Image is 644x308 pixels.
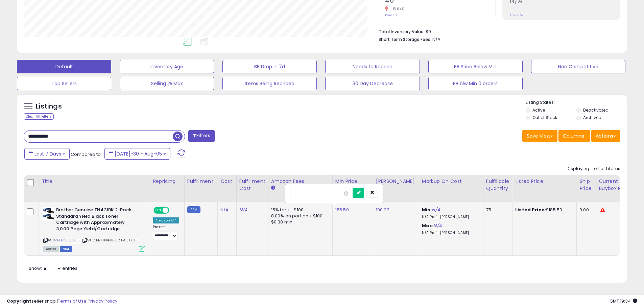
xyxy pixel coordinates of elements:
span: OFF [168,208,179,213]
span: FBM [60,246,72,252]
div: Current Buybox Price [599,178,634,192]
h5: Listings [36,102,62,111]
span: [DATE]-30 - Aug-05 [115,150,162,157]
div: Listed Price [515,178,574,185]
small: Prev: 46 [385,13,397,17]
button: Last 7 Days [24,148,70,160]
small: -13.04% [388,6,404,11]
div: Displaying 1 to 1 of 1 items [567,166,620,172]
b: Total Inventory Value: [379,29,425,34]
div: Repricing [153,178,182,185]
span: Compared to: [71,151,102,158]
small: Prev: N/A [510,13,523,17]
div: Amazon AI * [153,217,179,223]
span: All listings currently available for purchase on Amazon [43,246,59,252]
p: N/A Profit [PERSON_NAME] [422,231,478,235]
button: Actions [591,130,620,142]
small: Amazon Fees. [271,185,275,191]
div: ASIN: [43,207,145,251]
button: Top Sellers [17,77,111,90]
button: Selling @ Max [120,77,214,90]
div: Amazon Fees [271,178,330,185]
button: Items Being Repriced [222,77,317,90]
div: Fulfillment [187,178,215,185]
div: 15% for <= $100 [271,207,327,213]
div: $185.50 [515,207,571,213]
button: Default [17,60,111,73]
span: ON [154,208,163,213]
span: 2025-08-13 19:34 GMT [610,298,637,304]
div: 8.00% on portion > $100 [271,213,327,219]
a: 185.50 [335,207,349,213]
div: Ship Price [579,178,593,192]
button: 30 Day Decrease [325,77,420,90]
label: Deactivated [583,107,609,113]
div: Title [42,178,147,185]
b: Min: [422,207,432,213]
b: Max: [422,222,434,229]
button: BB Drop in 7d [222,60,317,73]
div: Markup on Cost [422,178,480,185]
img: 51vzwbD8pEL._SL40_.jpg [43,207,54,220]
div: 0.00 [579,207,591,213]
label: Active [532,107,545,113]
div: Preset: [153,225,179,240]
button: Inventory Age [120,60,214,73]
div: [PERSON_NAME] [376,178,416,185]
button: Needs to Reprice [325,60,420,73]
a: 190.23 [376,207,389,213]
button: Filters [188,130,215,142]
button: Save View [522,130,557,142]
a: Terms of Use [58,298,87,304]
div: Cost [220,178,234,185]
button: BB Price Below Min [428,60,523,73]
span: | SKU: BRTTN431BK 2 PACK GP-1 [81,237,140,243]
span: Last 7 Days [34,150,61,157]
b: Brother Genuine TN431BK 2-Pack Standard Yield Black Toner Cartridge with Approximately 3,000 Page... [56,207,138,234]
a: N/A [220,207,229,213]
div: $0.30 min [271,219,327,225]
a: Privacy Policy [88,298,117,304]
small: FBM [187,206,200,213]
th: The percentage added to the cost of goods (COGS) that forms the calculator for Min & Max prices. [419,175,483,202]
div: seller snap | | [7,298,117,305]
strong: Copyright [7,298,31,304]
b: Listed Price: [515,207,546,213]
a: N/A [433,222,442,229]
label: Archived [583,115,601,120]
span: Show: entries [29,265,77,271]
label: Out of Stock [532,115,557,120]
li: $0 [379,27,615,35]
p: Listing States: [526,99,627,106]
button: [DATE]-30 - Aug-05 [104,148,170,160]
a: N/A [239,207,247,213]
div: Fulfillment Cost [239,178,265,192]
div: 75 [486,207,507,213]
span: Columns [563,133,584,139]
div: Clear All Filters [24,113,54,120]
span: N/A [432,36,440,43]
a: B07VFQD3LF [57,237,80,243]
button: BB blw Min 0 orders [428,77,523,90]
b: Short Term Storage Fees: [379,37,431,42]
button: Non Competitive [531,60,625,73]
div: Fulfillable Quantity [486,178,509,192]
p: N/A Profit [PERSON_NAME] [422,215,478,219]
a: N/A [432,207,440,213]
div: Min Price [335,178,370,185]
button: Columns [558,130,590,142]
